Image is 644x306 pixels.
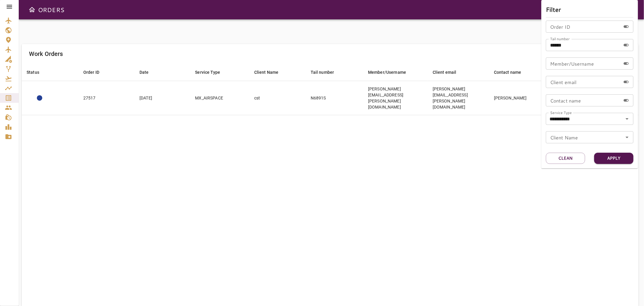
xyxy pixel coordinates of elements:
[623,115,631,123] button: Open
[550,36,570,41] label: Tail number
[546,5,633,14] h6: Filter
[623,133,631,142] button: Open
[550,110,572,115] label: Service Type
[594,153,633,164] button: Apply
[546,153,585,164] button: Clean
